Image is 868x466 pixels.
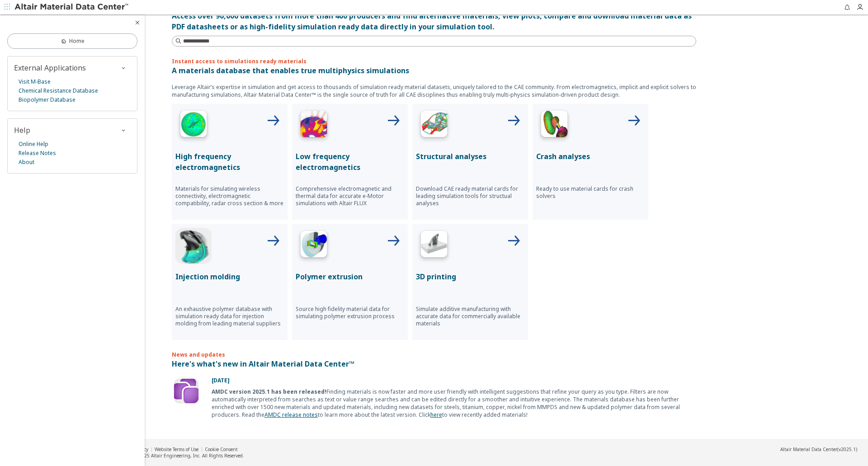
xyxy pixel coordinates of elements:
a: Online Help [19,140,48,149]
p: Simulate additive manufacturing with accurate data for commercially available materials [416,306,524,327]
a: Visit M-Base [19,77,51,86]
button: High Frequency IconHigh frequency electromagneticsMaterials for simulating wireless connectivity,... [172,104,288,220]
div: (v2025.1) [780,446,857,452]
p: Partners and suppliers [172,424,696,446]
span: Help [14,125,30,135]
button: Injection Molding IconInjection moldingAn exhaustive polymer database with simulation ready data ... [172,224,288,340]
a: Home [7,33,137,49]
p: [DATE] [212,377,696,384]
p: Source high fidelity material data for simulating polymer extrusion process [296,306,404,320]
img: Update Icon Software [172,377,201,405]
div: © 2025 Altair Engineering, Inc. All Rights Reserved. [134,452,244,459]
p: Download CAE ready material cards for leading simulation tools for structual analyses [416,185,524,207]
a: Cookie Consent [205,446,238,452]
span: Altair Material Data Center [780,446,837,452]
p: 3D printing [416,271,524,282]
p: Here's what's new in Altair Material Data Center™ [172,358,696,369]
a: AMDC release notes [264,411,318,419]
a: Biopolymer Database [19,95,75,104]
a: Release Notes [19,149,56,158]
img: Altair Material Data Center [14,3,130,12]
div: Finding materials is now faster and more user friendly with intelligent suggestions that refine y... [212,388,696,419]
a: Chemical Resistance Database [19,86,98,95]
img: High Frequency Icon [175,108,212,144]
p: Injection molding [175,271,284,282]
p: High frequency electromagnetics [175,151,284,173]
button: 3D Printing Icon3D printingSimulate additive manufacturing with accurate data for commercially av... [412,224,528,340]
button: Low Frequency IconLow frequency electromagneticsComprehensive electromagnetic and thermal data fo... [292,104,408,220]
p: Instant access to simulations ready materials [172,57,696,65]
button: Crash Analyses IconCrash analysesReady to use material cards for crash solvers [533,104,648,220]
button: Polymer Extrusion IconPolymer extrusionSource high fidelity material data for simulating polymer ... [292,224,408,340]
span: Home [69,38,85,45]
span: External Applications [14,63,86,73]
p: Ready to use material cards for crash solvers [536,185,645,200]
a: Website Terms of Use [155,446,198,452]
p: Comprehensive electromagnetic and thermal data for accurate e-Motor simulations with Altair FLUX [296,185,404,207]
p: Materials for simulating wireless connectivity, electromagnetic compatibility, radar cross sectio... [175,185,284,207]
img: Polymer Extrusion Icon [296,228,332,264]
div: Access over 90,000 datasets from more than 400 producers and find alternative materials, view plo... [172,10,696,32]
a: About [19,158,34,167]
p: Leverage Altair’s expertise in simulation and get access to thousands of simulation ready materia... [172,83,696,99]
p: A materials database that enables true multiphysics simulations [172,65,696,76]
b: AMDC version 2025.1 has been released! [212,388,326,395]
img: Low Frequency Icon [296,108,332,144]
img: Crash Analyses Icon [536,108,572,144]
p: An exhaustive polymer database with simulation ready data for injection molding from leading mate... [175,306,284,327]
a: here [430,411,442,419]
p: News and updates [172,351,696,358]
p: Structural analyses [416,151,524,162]
p: Low frequency electromagnetics [296,151,404,173]
p: Crash analyses [536,151,645,162]
img: 3D Printing Icon [416,228,452,264]
img: Injection Molding Icon [175,228,212,264]
p: Polymer extrusion [296,271,404,282]
img: Structural Analyses Icon [416,108,452,144]
button: Structural Analyses IconStructural analysesDownload CAE ready material cards for leading simulati... [412,104,528,220]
